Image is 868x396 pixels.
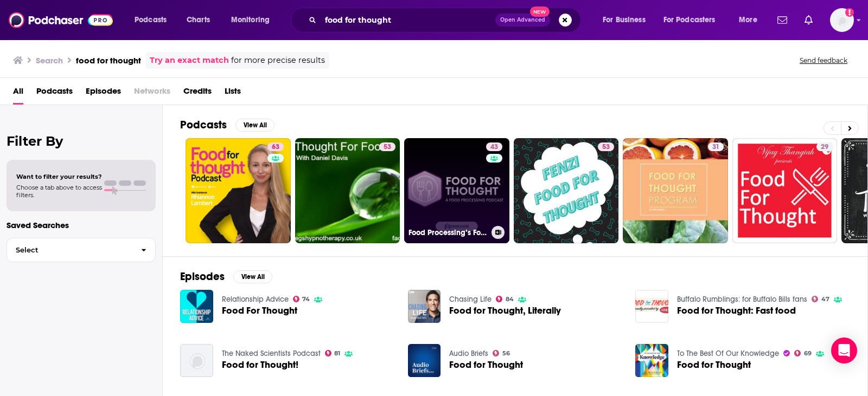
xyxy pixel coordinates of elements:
[602,142,610,153] span: 53
[595,11,659,29] button: open menu
[408,290,441,323] img: Food for Thought, Literally
[222,306,297,315] a: Food For Thought
[7,220,156,230] p: Saved Searches
[302,297,310,302] span: 74
[796,56,851,65] button: Send feedback
[180,270,272,283] a: EpisodesView All
[180,118,227,132] h2: Podcasts
[677,349,779,358] a: To The Best Of Our Knowledge
[231,54,325,67] span: for more precise results
[187,12,210,28] span: Charts
[794,350,812,356] a: 69
[496,296,514,302] a: 84
[36,82,73,105] a: Podcasts
[598,142,614,151] a: 53
[830,8,854,32] button: Show profile menu
[36,55,63,66] h3: Search
[800,11,817,29] a: Show notifications dropdown
[7,133,156,149] h2: Filter By
[449,349,488,358] a: Audio Briefs
[404,138,509,243] a: 43Food Processing’s Food For Thought Podcast
[500,17,545,23] span: Open Advanced
[739,12,757,28] span: More
[712,142,719,153] span: 31
[180,290,213,323] img: Food For Thought
[86,82,121,105] a: Episodes
[13,82,23,105] a: All
[231,12,270,28] span: Monitoring
[222,360,298,369] a: Food for Thought!
[502,351,510,356] span: 56
[183,82,212,105] a: Credits
[449,295,492,304] a: Chasing Life
[16,184,102,199] span: Choose a tab above to access filters.
[379,142,395,151] a: 53
[225,82,241,105] a: Lists
[845,8,854,17] svg: Add a profile image
[603,12,646,28] span: For Business
[731,11,771,29] button: open menu
[821,297,829,302] span: 47
[530,7,550,17] span: New
[830,8,854,32] img: User Profile
[408,344,441,377] img: Food for Thought
[180,118,275,132] a: PodcastsView All
[295,138,400,243] a: 53
[677,306,796,315] a: Food for Thought: Fast food
[677,360,751,369] a: Food for Thought
[493,350,510,356] a: 56
[635,344,668,377] img: Food for Thought
[486,142,502,151] a: 43
[222,349,321,358] a: The Naked Scientists Podcast
[180,344,213,377] img: Food for Thought!
[135,12,167,28] span: Podcasts
[635,290,668,323] img: Food for Thought: Fast food
[325,350,341,356] a: 81
[186,138,291,243] a: 63
[490,142,498,153] span: 43
[180,270,225,283] h2: Episodes
[409,228,487,237] h3: Food Processing’s Food For Thought Podcast
[663,12,716,28] span: For Podcasters
[677,295,807,304] a: Buffalo Rumblings: for Buffalo Bills fans
[732,138,838,243] a: 29
[449,360,523,369] a: Food for Thought
[816,142,833,151] a: 29
[267,142,284,151] a: 63
[293,296,310,302] a: 74
[301,8,591,33] div: Search podcasts, credits, & more...
[449,306,561,315] a: Food for Thought, Literally
[506,297,514,302] span: 84
[233,270,272,283] button: View All
[804,351,812,356] span: 69
[334,351,340,356] span: 81
[16,173,102,180] span: Want to filter your results?
[9,10,113,30] img: Podchaser - Follow, Share and Rate Podcasts
[831,337,857,363] div: Open Intercom Messenger
[495,14,550,27] button: Open AdvancedNew
[821,142,828,153] span: 29
[830,8,854,32] span: Logged in as Tessarossi87
[514,138,619,243] a: 53
[224,11,284,29] button: open menu
[812,296,829,302] a: 47
[773,11,792,29] a: Show notifications dropdown
[7,246,132,254] span: Select
[321,11,495,29] input: Search podcasts, credits, & more...
[150,54,229,67] a: Try an exact match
